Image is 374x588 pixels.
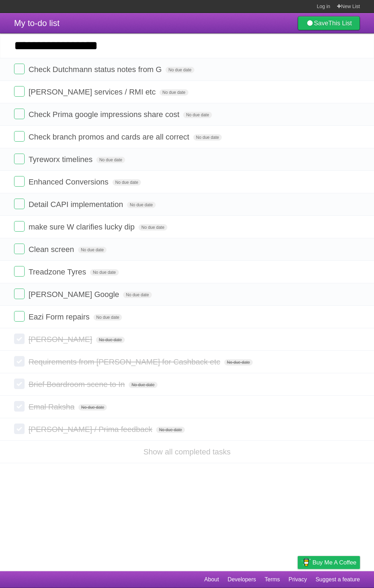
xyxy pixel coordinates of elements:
[227,573,256,586] a: Developers
[289,573,307,586] a: Privacy
[14,176,25,187] label: Done
[28,267,88,276] span: Treadzone Tyres
[28,65,163,74] span: Check Dutchmann status notes from G
[138,224,167,231] span: No due date
[160,89,188,96] span: No due date
[312,556,356,569] span: Buy me a coffee
[316,573,360,586] a: Suggest a feature
[224,359,253,366] span: No due date
[14,199,25,209] label: Done
[14,18,59,28] span: My to-do list
[28,425,154,434] span: [PERSON_NAME] / Prima feedback
[129,382,157,388] span: No due date
[14,64,25,74] label: Done
[14,311,25,322] label: Done
[28,155,94,164] span: Tyreworx timelines
[298,556,360,569] a: Buy me a coffee
[14,289,25,299] label: Done
[78,404,107,411] span: No due date
[143,447,231,456] a: Show all completed tasks
[28,177,110,186] span: Enhanced Conversions
[123,292,151,298] span: No due date
[156,427,185,433] span: No due date
[28,110,181,119] span: Check Prima google impressions share cost
[14,109,25,119] label: Done
[14,244,25,254] label: Done
[28,290,121,299] span: [PERSON_NAME] Google
[298,16,360,30] a: SaveThis List
[28,200,125,209] span: Detail CAPI implementation
[28,133,191,141] span: Check branch promos and cards are all correct
[193,134,222,141] span: No due date
[14,266,25,277] label: Done
[301,556,311,568] img: Buy me a coffee
[14,334,25,344] label: Done
[14,131,25,142] label: Done
[28,335,94,344] span: [PERSON_NAME]
[93,314,122,321] span: No due date
[28,357,222,366] span: Requirements from [PERSON_NAME] for Cashback etc
[90,269,118,276] span: No due date
[183,112,212,118] span: No due date
[14,356,25,367] label: Done
[14,424,25,434] label: Done
[96,157,125,163] span: No due date
[265,573,280,586] a: Terms
[166,67,194,73] span: No due date
[28,245,76,254] span: Clean screen
[204,573,219,586] a: About
[14,401,25,412] label: Done
[14,154,25,164] label: Done
[112,179,141,186] span: No due date
[28,88,157,96] span: [PERSON_NAME] services / RMI etc
[78,247,107,253] span: No due date
[127,202,155,208] span: No due date
[14,379,25,389] label: Done
[328,20,352,27] b: This List
[14,221,25,232] label: Done
[14,86,25,97] label: Done
[28,402,76,411] span: Emal Raksha
[96,337,124,343] span: No due date
[28,222,136,231] span: make sure W clarifies lucky dip
[28,312,91,321] span: Eazi Form repairs
[28,380,127,389] span: Brief Boardroom scene to In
